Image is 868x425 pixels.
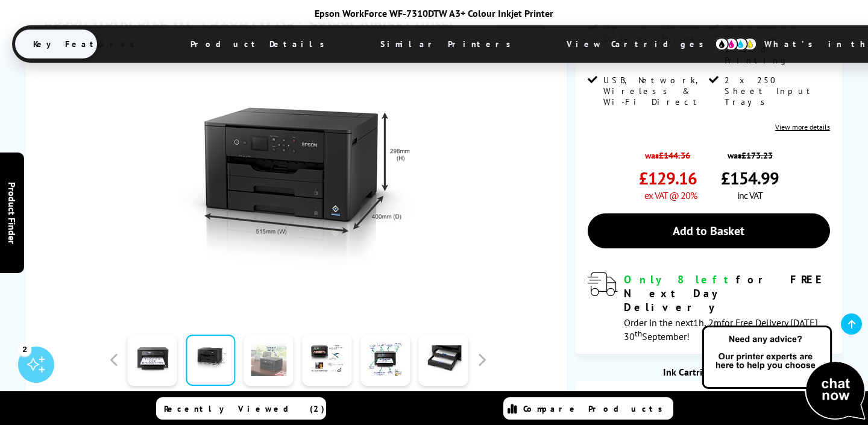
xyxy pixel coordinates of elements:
span: Product Finder [6,181,18,244]
div: for FREE Next Day Delivery [624,272,830,314]
a: Add to Basket [588,213,830,248]
span: Product Details [172,30,349,58]
span: was [639,143,697,161]
img: cmyk-icon.svg [715,37,757,51]
span: inc VAT [737,189,763,201]
span: 1h, 2m [693,316,722,329]
span: was [721,143,779,161]
span: ex VAT @ 20% [644,189,697,201]
span: £154.99 [721,167,779,189]
sup: th [635,328,642,339]
span: Compare Products [523,403,669,414]
strike: £144.36 [659,150,690,161]
a: Compare Products [503,397,673,420]
span: Recently Viewed (2) [164,403,325,414]
div: modal_delivery [588,272,830,342]
span: 2 x 250 Sheet Input Trays [725,75,828,107]
span: Similar Printers [362,30,535,58]
span: Key Features [15,30,159,58]
strike: £173.23 [741,150,773,161]
span: Order in the next for Free Delivery [DATE] 30 September! [624,316,818,342]
span: View Cartridges [549,28,733,60]
img: Epson WorkForce WF-7310DTW Thumbnail [180,69,416,306]
img: Open Live Chat window [699,324,868,423]
a: Recently Viewed (2) [156,397,326,420]
span: USB, Network, Wireless & Wi-Fi Direct [603,75,706,107]
a: View more details [775,122,830,131]
span: Only 8 left [624,272,736,286]
span: £129.16 [639,167,697,189]
div: 2 [18,342,31,356]
div: Epson WorkForce WF-7310DTW A3+ Colour Inkjet Printer [12,7,856,19]
div: Ink Cartridge Costs [576,366,842,378]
